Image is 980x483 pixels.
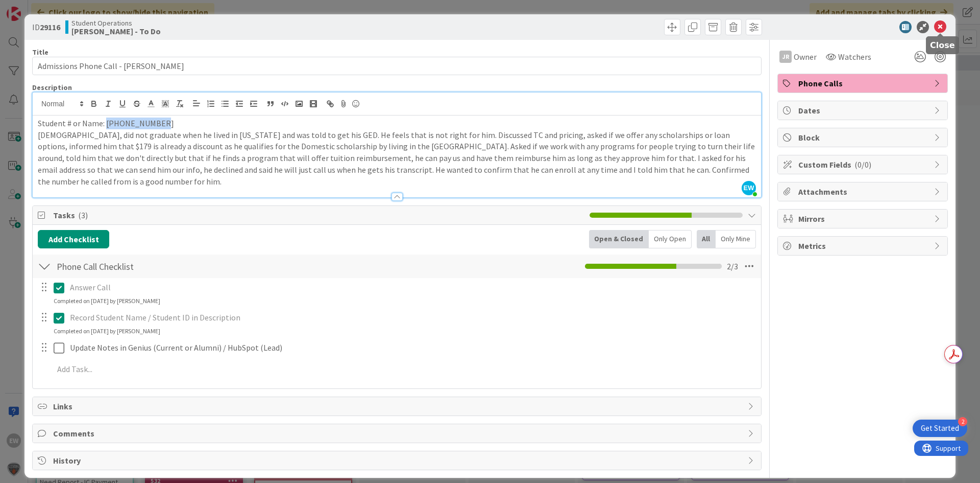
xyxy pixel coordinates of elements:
div: All [697,230,716,248]
span: EW [742,181,756,195]
span: Student Operations [71,19,161,27]
span: Mirrors [798,213,929,225]
label: Title [32,48,48,57]
span: ( 3 ) [78,210,88,220]
span: ID [32,21,60,33]
p: Record Student Name / Student ID in Description [70,312,754,324]
span: Comments [53,427,743,440]
p: [DEMOGRAPHIC_DATA], did not graduate when he lived in [US_STATE] and was told to get his GED. He ... [38,129,756,188]
div: Open Get Started checklist, remaining modules: 2 [913,420,967,437]
span: ( 0/0 ) [854,159,871,170]
h5: Close [930,40,955,50]
div: JR [779,51,792,63]
span: Metrics [798,240,929,252]
span: Watchers [838,51,871,63]
span: Support [21,2,46,14]
div: Only Open [649,230,692,248]
input: Add Checklist... [53,257,283,275]
span: Attachments [798,186,929,198]
p: Student # or Name: [PHONE_NUMBER] [38,118,756,129]
input: type card name here... [32,57,762,75]
div: Only Mine [716,230,756,248]
div: 2 [958,417,967,426]
p: Update Notes in Genius (Current or Alumni) / HubSpot (Lead) [70,342,754,354]
div: Completed on [DATE] by [PERSON_NAME] [54,296,160,306]
span: Links [53,400,743,412]
div: Get Started [921,423,959,433]
b: [PERSON_NAME] - To Do [71,27,161,35]
span: 2 / 3 [727,260,738,272]
button: Add Checklist [38,230,109,248]
span: Phone Calls [798,77,929,89]
span: Custom Fields [798,158,929,171]
span: History [53,454,743,467]
p: Answer Call [70,282,754,293]
span: Description [32,83,72,92]
div: Open & Closed [589,230,649,248]
b: 29116 [40,22,60,32]
span: Tasks [53,209,584,221]
div: Completed on [DATE] by [PERSON_NAME] [54,327,160,336]
span: Dates [798,104,929,117]
span: Block [798,131,929,144]
span: Owner [794,51,817,63]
